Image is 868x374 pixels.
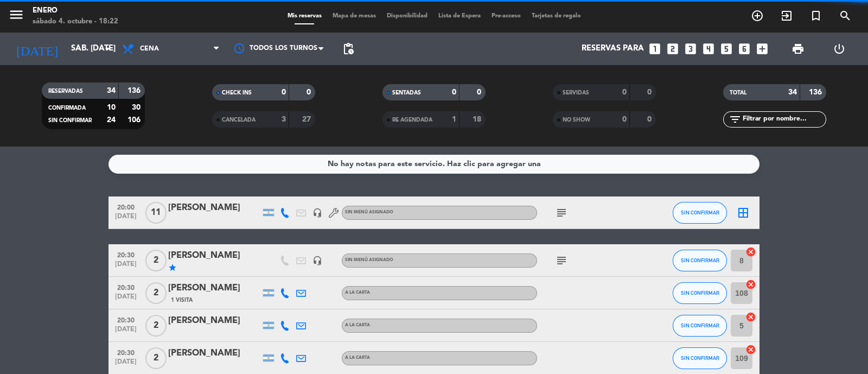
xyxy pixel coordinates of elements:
[745,344,756,355] i: cancel
[673,347,727,369] button: SIN CONFIRMAR
[307,88,313,96] strong: 0
[673,250,727,271] button: SIN CONFIRMAR
[673,315,727,337] button: SIN CONFIRMAR
[112,281,139,293] span: 20:30
[622,88,627,96] strong: 0
[345,290,370,295] span: A LA CARTA
[33,5,118,16] div: Enero
[729,113,742,126] i: filter_list
[282,13,327,19] span: Mis reservas
[48,118,92,123] span: SIN CONFIRMAR
[833,42,846,55] i: power_settings_new
[222,90,252,96] span: CHECK INS
[684,42,698,56] i: looks_3
[622,116,627,123] strong: 0
[222,117,256,123] span: CANCELADA
[647,88,654,96] strong: 0
[681,210,719,215] span: SIN CONFIRMAR
[819,33,860,65] div: LOG OUT
[8,37,66,61] i: [DATE]
[788,88,797,96] strong: 34
[107,116,116,124] strong: 24
[145,250,167,271] span: 2
[526,13,586,19] span: Tarjetas de regalo
[673,282,727,304] button: SIN CONFIRMAR
[681,257,719,263] span: SIN CONFIRMAR
[302,116,313,123] strong: 27
[168,201,260,215] div: [PERSON_NAME]
[681,355,719,361] span: SIN CONFIRMAR
[112,200,139,213] span: 20:00
[745,246,756,257] i: cancel
[792,42,805,55] span: print
[392,90,421,96] span: SENTADAS
[809,88,824,96] strong: 136
[719,42,733,56] i: looks_5
[345,258,393,262] span: Sin menú asignado
[312,256,322,265] i: headset_mic
[8,7,24,23] i: menu
[555,254,568,267] i: subject
[112,358,139,371] span: [DATE]
[742,113,826,125] input: Filtrar por nombre...
[737,42,751,56] i: looks_6
[701,42,716,56] i: looks_4
[486,13,526,19] span: Pre-acceso
[839,9,852,22] i: search
[345,356,370,360] span: A LA CARTA
[112,313,139,326] span: 20:30
[145,202,167,224] span: 11
[107,87,116,94] strong: 34
[168,314,260,328] div: [PERSON_NAME]
[112,326,139,338] span: [DATE]
[563,117,590,123] span: NO SHOW
[168,281,260,295] div: [PERSON_NAME]
[751,9,764,22] i: add_circle_outline
[755,42,769,56] i: add_box
[745,279,756,290] i: cancel
[282,88,286,96] strong: 0
[737,206,750,219] i: border_all
[107,104,116,111] strong: 10
[745,312,756,322] i: cancel
[168,263,177,272] i: star
[780,9,793,22] i: exit_to_app
[392,117,432,123] span: RE AGENDADA
[666,42,680,56] i: looks_two
[681,322,719,328] span: SIN CONFIRMAR
[648,42,662,56] i: looks_one
[381,13,433,19] span: Disponibilidad
[127,116,143,124] strong: 106
[730,90,746,96] span: TOTAL
[452,88,456,96] strong: 0
[145,315,167,337] span: 2
[555,206,568,219] i: subject
[112,293,139,306] span: [DATE]
[145,282,167,304] span: 2
[112,346,139,358] span: 20:30
[647,116,654,123] strong: 0
[48,88,83,94] span: RESERVADAS
[140,45,159,53] span: Cena
[452,116,456,123] strong: 1
[145,347,167,369] span: 2
[327,13,381,19] span: Mapa de mesas
[681,290,719,296] span: SIN CONFIRMAR
[582,44,644,54] span: Reservas para
[477,88,483,96] strong: 0
[312,208,322,218] i: headset_mic
[33,16,118,27] div: sábado 4. octubre - 18:22
[112,248,139,261] span: 20:30
[48,105,86,111] span: CONFIRMADA
[473,116,483,123] strong: 18
[345,323,370,327] span: A LA CARTA
[673,202,727,224] button: SIN CONFIRMAR
[433,13,486,19] span: Lista de Espera
[282,116,286,123] strong: 3
[168,346,260,360] div: [PERSON_NAME]
[171,296,193,305] span: 1 Visita
[8,7,24,27] button: menu
[809,9,822,22] i: turned_in_not
[168,249,260,263] div: [PERSON_NAME]
[112,213,139,225] span: [DATE]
